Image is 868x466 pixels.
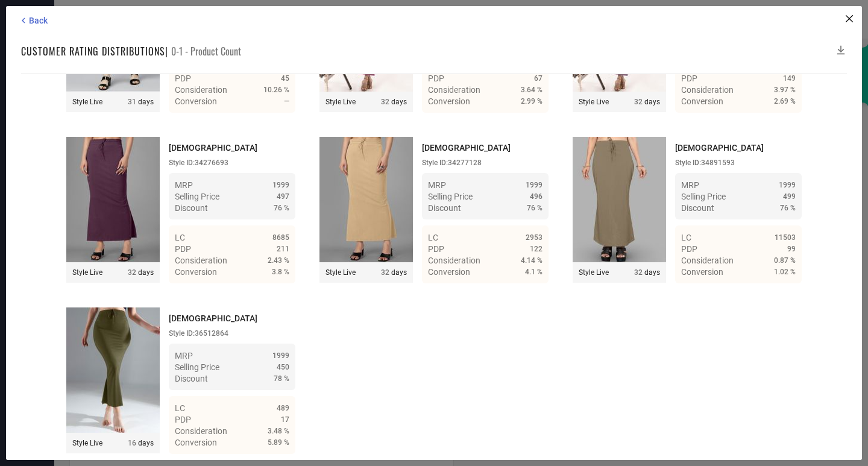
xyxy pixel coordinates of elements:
[277,192,289,201] span: 497
[526,181,542,189] span: 1999
[175,351,193,361] span: MRP
[428,192,473,201] span: Selling Price
[272,351,289,360] span: 1999
[175,362,219,372] span: Selling Price
[272,268,289,276] span: 3.8 %
[268,438,289,447] span: 5.89 %
[428,233,438,242] span: LC
[281,74,289,83] span: 45
[281,415,289,424] span: 17
[175,256,227,265] span: Consideration
[277,245,289,253] span: 211
[681,192,726,201] span: Selling Price
[128,439,154,447] span: days
[428,267,470,277] span: Conversion
[579,268,609,277] span: Style Live
[175,415,191,424] span: PDP
[169,143,257,153] span: [DEMOGRAPHIC_DATA]
[634,268,660,277] span: days
[381,268,389,277] span: 32
[634,98,660,106] span: days
[428,85,480,95] span: Consideration
[573,137,666,262] img: Style preview image
[175,96,217,106] span: Conversion
[521,86,542,94] span: 3.64 %
[526,233,542,242] span: 2953
[774,97,796,105] span: 2.69 %
[128,98,154,106] span: days
[175,244,191,254] span: PDP
[175,438,217,447] span: Conversion
[783,192,796,201] span: 499
[774,86,796,94] span: 3.97 %
[675,143,764,153] span: [DEMOGRAPHIC_DATA]
[66,137,160,262] img: Style preview image
[175,403,185,413] span: LC
[72,98,102,106] span: Style Live
[681,203,714,213] span: Discount
[263,86,289,94] span: 10.26 %
[175,74,191,83] span: PDP
[787,245,796,253] span: 99
[325,98,356,106] span: Style Live
[128,268,154,277] span: days
[428,96,470,106] span: Conversion
[175,192,219,201] span: Selling Price
[521,97,542,105] span: 2.99 %
[681,233,691,242] span: LC
[428,244,444,254] span: PDP
[272,181,289,189] span: 1999
[171,44,241,58] span: 0-1 - Product Count
[175,233,185,242] span: LC
[428,256,480,265] span: Consideration
[381,268,407,277] span: days
[381,98,389,106] span: 32
[274,204,289,212] span: 76 %
[681,267,723,277] span: Conversion
[779,181,796,189] span: 1999
[284,97,289,105] span: —
[675,159,802,167] div: Style ID: 34891593
[774,256,796,265] span: 0.87 %
[268,256,289,265] span: 2.43 %
[681,180,699,190] span: MRP
[681,256,734,265] span: Consideration
[422,143,511,153] span: [DEMOGRAPHIC_DATA]
[175,203,208,213] span: Discount
[428,203,461,213] span: Discount
[277,363,289,371] span: 450
[29,16,48,25] span: Back
[128,268,136,277] span: 32
[128,98,136,106] span: 31
[774,268,796,276] span: 1.02 %
[72,439,102,447] span: Style Live
[169,329,295,338] div: Style ID: 36512864
[521,256,542,265] span: 4.14 %
[634,268,643,277] span: 32
[527,204,542,212] span: 76 %
[72,268,102,277] span: Style Live
[381,98,407,106] span: days
[175,374,208,383] span: Discount
[175,426,227,436] span: Consideration
[268,427,289,435] span: 3.48 %
[128,439,136,447] span: 16
[175,85,227,95] span: Consideration
[783,74,796,83] span: 149
[319,137,413,262] img: Style preview image
[422,159,549,167] div: Style ID: 34277128
[579,98,609,106] span: Style Live
[175,180,193,190] span: MRP
[175,267,217,277] span: Conversion
[530,245,542,253] span: 122
[681,85,734,95] span: Consideration
[525,268,542,276] span: 4.1 %
[66,307,160,433] img: Style preview image
[169,159,295,167] div: Style ID: 34276693
[272,233,289,242] span: 8685
[277,404,289,412] span: 489
[325,268,356,277] span: Style Live
[428,74,444,83] span: PDP
[428,180,446,190] span: MRP
[775,233,796,242] span: 11503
